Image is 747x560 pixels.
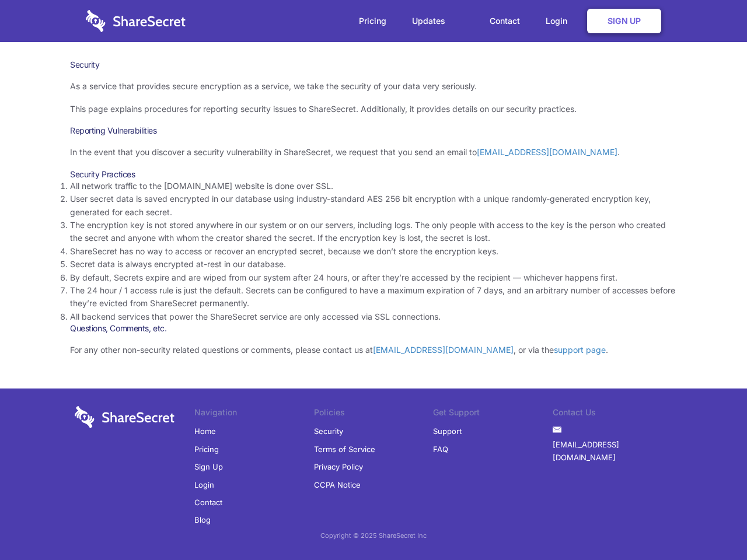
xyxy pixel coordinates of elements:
[314,422,343,440] a: Security
[373,345,514,355] a: [EMAIL_ADDRESS][DOMAIN_NAME]
[70,310,677,323] li: All backend services that power the ShareSecret service are only accessed via SSL connections.
[194,422,216,440] a: Home
[70,245,677,258] li: ShareSecret has no way to access or recover an encrypted secret, because we don’t store the encry...
[433,440,448,458] a: FAQ
[70,344,677,356] p: For any other non-security related questions or comments, please contact us at , or via the .
[70,284,677,310] li: The 24 hour / 1 access rule is just the default. Secrets can be configured to have a maximum expi...
[70,271,677,284] li: By default, Secrets expire and are wiped from our system after 24 hours, or after they’re accesse...
[70,146,677,159] p: In the event that you discover a security vulnerability in ShareSecret, we request that you send ...
[70,103,677,116] p: This page explains procedures for reporting security issues to ShareSecret. Additionally, it prov...
[433,406,553,422] li: Get Support
[347,3,398,39] a: Pricing
[477,147,617,157] a: [EMAIL_ADDRESS][DOMAIN_NAME]
[553,406,672,422] li: Contact Us
[433,422,462,440] a: Support
[553,436,672,467] a: [EMAIL_ADDRESS][DOMAIN_NAME]
[70,60,677,70] h1: Security
[70,258,677,271] li: Secret data is always encrypted at-rest in our database.
[70,125,677,136] h3: Reporting Vulnerabilities
[194,511,211,528] a: Blog
[314,458,363,475] a: Privacy Policy
[70,219,677,245] li: The encryption key is not stored anywhere in our system or on our servers, including logs. The on...
[194,406,314,422] li: Navigation
[314,440,375,458] a: Terms of Service
[75,406,174,428] img: logo-wordmark-white-trans-d4663122ce5f474addd5e946df7df03e33cb6a1c49d2221995e7729f52c070b2.svg
[86,10,186,32] img: logo-wordmark-white-trans-d4663122ce5f474addd5e946df7df03e33cb6a1c49d2221995e7729f52c070b2.svg
[587,9,661,33] a: Sign Up
[194,476,214,494] a: Login
[194,458,223,475] a: Sign Up
[478,3,532,39] a: Contact
[194,440,219,458] a: Pricing
[70,169,677,180] h3: Security Practices
[314,476,361,494] a: CCPA Notice
[70,323,677,334] h3: Questions, Comments, etc.
[70,80,677,93] p: As a service that provides secure encryption as a service, we take the security of your data very...
[534,3,585,39] a: Login
[554,345,606,355] a: support page
[194,494,222,511] a: Contact
[70,180,677,192] li: All network traffic to the [DOMAIN_NAME] website is done over SSL.
[70,192,677,219] li: User secret data is saved encrypted in our database using industry-standard AES 256 bit encryptio...
[314,406,434,422] li: Policies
